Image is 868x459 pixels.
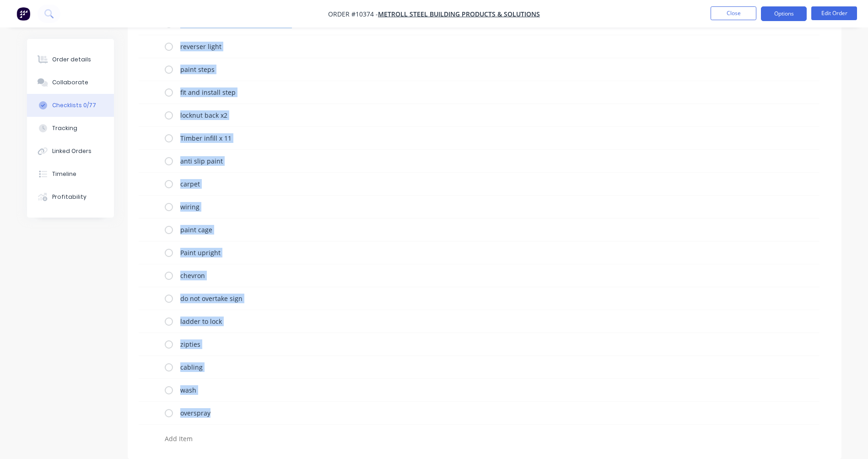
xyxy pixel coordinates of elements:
[177,361,652,374] textarea: cabling
[177,406,652,420] textarea: overspray
[711,6,756,20] button: Close
[52,124,77,132] div: Tracking
[52,193,86,201] div: Profitability
[177,109,652,122] textarea: locknut back x2
[177,292,652,305] textarea: do not overtake sign
[52,78,88,87] div: Collaborate
[52,55,91,64] div: Order details
[177,200,652,213] textarea: wiring
[27,140,114,163] button: Linked Orders
[177,63,652,76] textarea: paint steps
[177,383,652,397] textarea: wash
[27,117,114,140] button: Tracking
[177,246,652,259] textarea: Paint upright
[52,170,76,178] div: Timeline
[177,338,652,351] textarea: zipties
[177,131,652,145] textarea: Timber infill x 11
[177,269,652,282] textarea: chevron
[52,101,96,109] div: Checklists 0/77
[177,223,652,236] textarea: paint cage
[27,48,114,71] button: Order details
[378,10,540,18] a: Metroll Steel Building products & Solutions
[27,163,114,186] button: Timeline
[177,154,652,168] textarea: anti slip paint
[328,10,378,18] span: Order #10374 -
[52,147,92,155] div: Linked Orders
[177,86,652,99] textarea: fit and install step
[16,7,30,21] img: Factory
[177,177,652,191] textarea: carpet
[177,315,652,328] textarea: ladder to lock
[27,71,114,94] button: Collaborate
[27,186,114,208] button: Profitability
[177,40,652,53] textarea: reverser light
[27,94,114,117] button: Checklists 0/77
[761,6,807,21] button: Options
[811,6,857,20] button: Edit Order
